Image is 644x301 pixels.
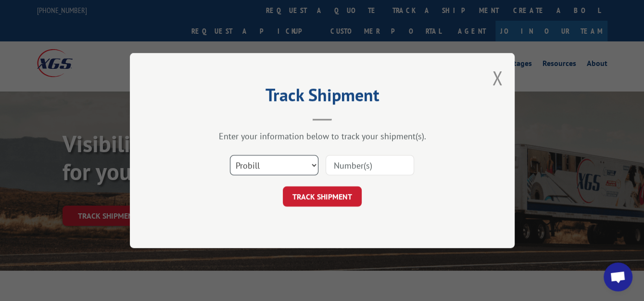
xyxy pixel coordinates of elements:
[283,186,362,207] button: TRACK SHIPMENT
[604,262,632,291] div: Open chat
[492,65,503,91] button: Close modal
[178,131,467,142] div: Enter your information below to track your shipment(s).
[178,88,467,106] h2: Track Shipment
[326,155,414,175] input: Number(s)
